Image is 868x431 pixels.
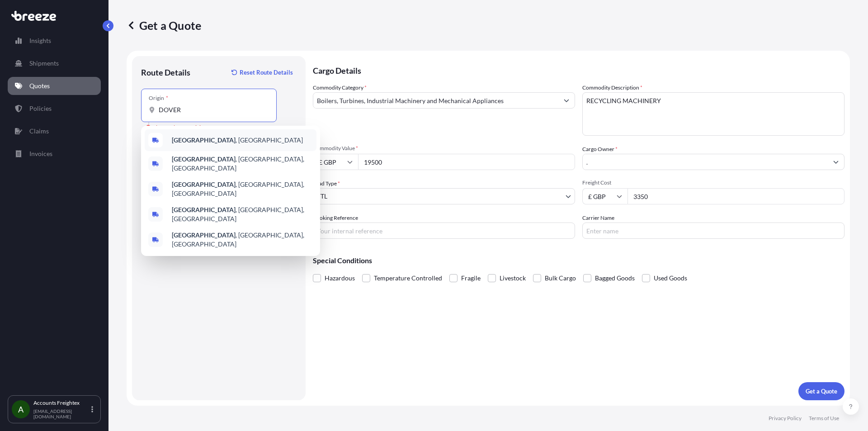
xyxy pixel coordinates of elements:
[172,136,236,144] b: [GEOGRAPHIC_DATA]
[29,36,51,45] p: Insights
[627,188,844,204] input: Enter amount
[582,145,618,154] label: Cargo Owner
[172,231,236,239] b: [GEOGRAPHIC_DATA]
[172,180,313,198] span: , [GEOGRAPHIC_DATA], [GEOGRAPHIC_DATA]
[29,81,50,90] p: Quotes
[313,213,358,223] label: Booking Reference
[558,92,575,109] button: Show suggestions
[29,127,49,136] p: Claims
[172,231,313,249] span: , [GEOGRAPHIC_DATA], [GEOGRAPHIC_DATA]
[33,408,90,419] p: [EMAIL_ADDRESS][DOMAIN_NAME]
[809,415,839,422] p: Terms of Use
[582,83,642,92] label: Commodity Description
[313,56,844,83] p: Cargo Details
[313,92,558,109] input: Select a commodity type
[313,223,575,239] input: Your internal reference
[240,68,293,77] p: Reset Route Details
[141,126,320,256] div: Show suggestions
[313,257,844,264] p: Special Conditions
[29,104,52,113] p: Policies
[29,59,59,68] p: Shipments
[313,83,367,92] label: Commodity Category
[172,136,303,145] span: , [GEOGRAPHIC_DATA]
[582,223,844,239] input: Enter name
[127,18,201,33] p: Get a Quote
[159,105,265,114] input: Origin
[172,205,313,223] span: , [GEOGRAPHIC_DATA], [GEOGRAPHIC_DATA]
[461,271,481,285] span: Fragile
[374,271,442,285] span: Temperature Controlled
[29,149,52,158] p: Invoices
[545,271,576,285] span: Bulk Cargo
[317,192,327,201] span: FTL
[146,123,204,132] div: Please select an origin
[358,154,575,170] input: Type amount
[172,206,236,213] b: [GEOGRAPHIC_DATA]
[806,387,837,396] p: Get a Quote
[582,179,844,186] span: Freight Cost
[769,415,802,422] p: Privacy Policy
[325,271,355,285] span: Hazardous
[654,271,687,285] span: Used Goods
[18,405,24,414] span: A
[313,145,575,152] span: Commodity Value
[172,155,236,163] b: [GEOGRAPHIC_DATA]
[595,271,635,285] span: Bagged Goods
[141,67,190,78] p: Route Details
[172,155,313,173] span: , [GEOGRAPHIC_DATA], [GEOGRAPHIC_DATA]
[172,180,236,188] b: [GEOGRAPHIC_DATA]
[583,154,828,170] input: Full name
[500,271,526,285] span: Livestock
[313,179,340,188] span: Load Type
[33,399,90,407] p: Accounts Freightex
[582,213,614,223] label: Carrier Name
[149,95,168,102] div: Origin
[828,154,844,170] button: Show suggestions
